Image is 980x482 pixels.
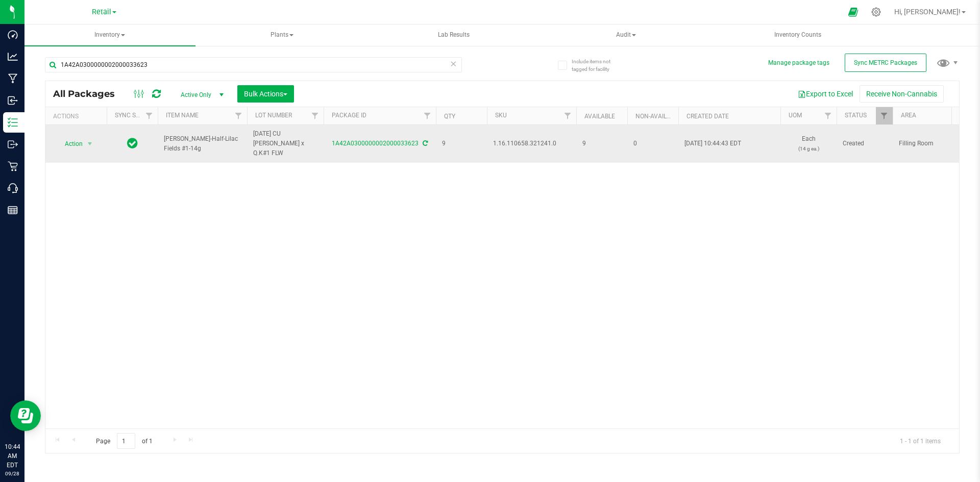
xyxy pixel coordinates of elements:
[860,85,944,103] button: Receive Non-Cannabis
[307,107,324,124] a: Filter
[444,113,455,120] a: Qty
[684,139,741,148] span: [DATE] 10:44:43 EDT
[899,139,963,148] span: Filling Room
[8,205,18,215] inline-svg: Reports
[442,139,481,148] span: 9
[92,8,111,16] span: Retail
[572,58,623,73] span: Include items not tagged for facility
[332,140,419,147] a: 1A42A0300000002000033623
[117,433,135,449] input: 1
[5,470,20,477] p: 09/28
[493,139,570,148] span: 1.16.110658.321241.0
[8,52,18,62] inline-svg: Analytics
[8,30,18,40] inline-svg: Dashboard
[24,24,195,46] a: Inventory
[791,85,860,103] button: Export to Excel
[8,73,18,84] inline-svg: Manufacturing
[53,88,125,99] span: All Packages
[237,85,294,103] button: Bulk Actions
[87,433,161,449] span: Page of 1
[820,107,837,124] a: Filter
[8,183,18,193] inline-svg: Call Center
[45,57,462,72] input: Search Package ID, Item Name, SKU, Lot or Part Number...
[197,25,367,45] span: Plants
[230,107,247,124] a: Filter
[369,24,540,46] a: Lab Results
[127,136,138,150] span: In Sync
[787,144,830,154] p: (14 g ea.)
[584,113,615,120] a: Available
[10,400,41,431] iframe: Resource center
[421,140,428,147] span: Sync from Compliance System
[332,112,366,119] a: Package ID
[854,59,917,66] span: Sync METRC Packages
[582,139,621,148] span: 9
[495,112,507,119] a: SKU
[894,8,961,16] span: Hi, [PERSON_NAME]!
[244,90,287,98] span: Bulk Actions
[713,24,884,46] a: Inventory Counts
[843,139,887,148] span: Created
[141,107,158,124] a: Filter
[166,112,199,119] a: Item Name
[842,2,865,22] span: Open Ecommerce Menu
[255,112,292,119] a: Lot Number
[876,107,893,124] a: Filter
[8,95,18,106] inline-svg: Inbound
[687,113,729,120] a: Created Date
[635,113,681,120] a: Non-Available
[901,112,916,119] a: Area
[424,31,483,39] span: Lab Results
[845,112,867,119] a: Status
[8,139,18,149] inline-svg: Outbound
[768,59,829,67] button: Manage package tags
[541,24,712,46] a: Audit
[84,137,96,151] span: select
[53,113,103,120] div: Actions
[559,107,576,124] a: Filter
[789,112,802,119] a: UOM
[56,137,83,151] span: Action
[8,161,18,171] inline-svg: Retail
[892,433,949,448] span: 1 - 1 of 1 items
[115,112,154,119] a: Sync Status
[197,24,367,46] a: Plants
[633,139,672,148] span: 0
[870,7,883,17] div: Manage settings
[164,134,241,154] span: [PERSON_NAME]-Half-Lilac Fields #1-14g
[253,129,317,159] span: [DATE] CU [PERSON_NAME] x Q.K#1 FLW
[8,117,18,128] inline-svg: Inventory
[787,134,830,154] span: Each
[541,25,711,45] span: Audit
[5,442,20,470] p: 10:44 AM EDT
[450,57,457,70] span: Clear
[845,54,926,72] button: Sync METRC Packages
[419,107,436,124] a: Filter
[761,31,835,39] span: Inventory Counts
